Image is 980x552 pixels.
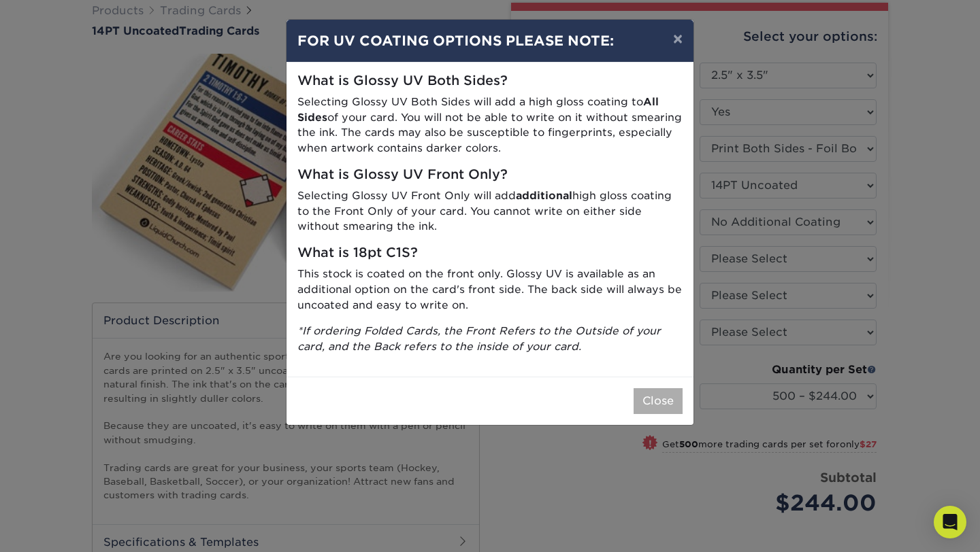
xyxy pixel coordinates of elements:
[297,266,683,313] p: This stock is coated on the front only. Glossy UV is available as an additional option on the car...
[516,189,572,202] strong: additional
[297,188,683,235] p: Selecting Glossy UV Front Only will add high gloss coating to the Front Only of your card. You ca...
[297,245,683,261] h5: What is 18pt C1S?
[297,95,659,124] strong: All Sides
[634,388,683,414] button: Close
[297,73,683,89] h5: What is Glossy UV Both Sides?
[297,94,683,156] p: Selecting Glossy UV Both Sides will add a high gloss coating to of your card. You will not be abl...
[297,167,683,183] h5: What is Glossy UV Front Only?
[934,506,966,538] div: Open Intercom Messenger
[662,20,693,58] button: ×
[297,324,661,353] i: *If ordering Folded Cards, the Front Refers to the Outside of your card, and the Back refers to t...
[297,31,683,51] h4: FOR UV COATING OPTIONS PLEASE NOTE:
